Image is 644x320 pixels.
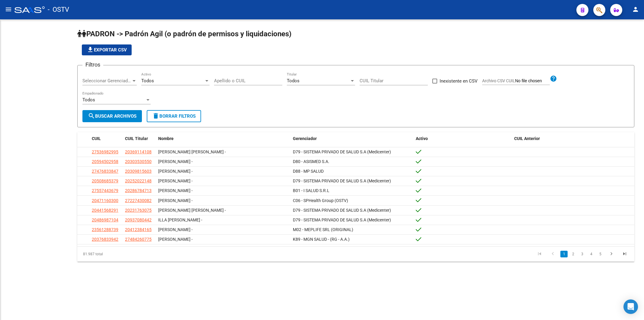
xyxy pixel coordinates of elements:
[569,251,577,257] a: 2
[158,217,202,222] span: ILLA [PERSON_NAME] -
[92,188,118,193] span: 27557443679
[632,6,639,13] mat-icon: person
[92,227,118,232] span: 23561288739
[440,77,478,85] span: Inexistente en CSV
[77,247,187,262] div: 81.987 total
[152,113,196,119] span: Borrar Filtros
[158,159,193,164] span: [PERSON_NAME] -
[125,198,152,203] span: 27227430082
[92,136,101,141] span: CUIL
[125,208,152,213] span: 20231763075
[569,249,578,259] li: page 2
[290,132,413,145] datatable-header-cell: Gerenciador
[293,188,329,193] span: B01 - I SALUD S.R.L
[147,110,201,122] button: Borrar Filtros
[125,159,152,164] span: 20303530550
[92,178,118,183] span: 20508685379
[515,78,550,84] input: Archivo CSV CUIL
[125,237,152,242] span: 27484260775
[413,132,512,145] datatable-header-cell: Activo
[293,217,391,222] span: D79 - SISTEMA PRIVADO DE SALUD S.A (Medicenter)
[92,237,118,242] span: 20376833942
[606,251,617,257] a: go to next page
[547,251,559,257] a: go to previous page
[82,78,131,83] span: Seleccionar Gerenciador
[141,78,154,83] span: Todos
[588,251,595,257] a: 4
[125,188,152,193] span: 20286784713
[596,249,605,259] li: page 5
[89,132,123,145] datatable-header-cell: CUIL
[293,136,317,141] span: Gerenciador
[156,132,290,145] datatable-header-cell: Nombre
[125,217,152,222] span: 20937080442
[125,169,152,174] span: 20309815603
[158,169,193,174] span: [PERSON_NAME] -
[293,169,324,174] span: D88 - MP SALUD
[158,198,193,203] span: [PERSON_NAME] -
[125,136,148,141] span: CUIL Titular
[293,159,329,164] span: D80 - ASISMED S.A.
[293,227,353,232] span: M02 - MEPLIFE SRL (ORIGINAL)
[48,3,69,16] span: - OSTV
[514,136,540,141] span: CUIL Anterior
[92,208,118,213] span: 20441568291
[482,78,515,83] span: Archivo CSV CUIL
[287,78,300,83] span: Todos
[293,237,350,242] span: K89 - MGN SALUD - (RG - A.A.)
[560,251,568,257] a: 1
[158,178,193,183] span: [PERSON_NAME] -
[158,136,174,141] span: Nombre
[82,110,142,122] button: Buscar Archivos
[152,112,159,119] mat-icon: delete
[92,159,118,164] span: 20594502958
[88,113,136,119] span: Buscar Archivos
[578,251,586,257] a: 3
[125,178,152,183] span: 20252022148
[158,149,226,154] span: [PERSON_NAME] [PERSON_NAME] -
[559,249,569,259] li: page 1
[125,227,152,232] span: 20412384165
[158,227,193,232] span: [PERSON_NAME] -
[619,251,630,257] a: go to last page
[92,149,118,154] span: 27536982995
[158,208,226,213] span: [PERSON_NAME] [PERSON_NAME] -
[293,178,391,183] span: D79 - SISTEMA PRIVADO DE SALUD S.A (Medicenter)
[512,132,634,145] datatable-header-cell: CUIL Anterior
[82,44,132,55] button: Exportar CSV
[77,30,291,38] span: PADRON -> Padrón Agil (o padrón de permisos y liquidaciones)
[597,251,604,257] a: 5
[87,47,127,53] span: Exportar CSV
[5,6,12,13] mat-icon: menu
[82,97,95,103] span: Todos
[158,188,193,193] span: [PERSON_NAME] -
[293,208,391,213] span: D79 - SISTEMA PRIVADO DE SALUD S.A (Medicenter)
[550,75,557,82] mat-icon: help
[92,169,118,174] span: 27476833847
[623,299,638,314] div: Open Intercom Messenger
[87,46,94,53] mat-icon: file_download
[293,198,348,203] span: C06 - SPHealth Group (OSTV)
[92,198,118,203] span: 20471160300
[92,217,118,222] span: 20486987104
[158,237,193,242] span: [PERSON_NAME] -
[125,149,152,154] span: 20369114108
[416,136,428,141] span: Activo
[123,132,156,145] datatable-header-cell: CUIL Titular
[534,251,545,257] a: go to first page
[578,249,587,259] li: page 3
[587,249,596,259] li: page 4
[82,60,103,69] h3: Filtros
[293,149,391,154] span: D79 - SISTEMA PRIVADO DE SALUD S.A (Medicenter)
[88,112,95,119] mat-icon: search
